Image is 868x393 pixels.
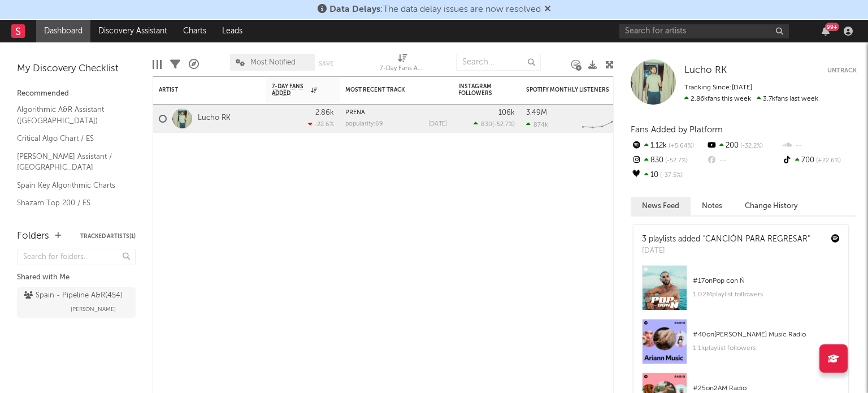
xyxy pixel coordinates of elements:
[159,87,244,93] div: Artist
[17,132,124,145] a: Critical Algo Chart / ES
[319,61,333,67] button: Save
[198,114,231,123] a: Lucho RK
[544,5,551,14] span: Dismiss
[250,59,296,66] span: Most Notified
[308,120,334,128] div: -22.6 %
[631,153,706,168] div: 830
[17,62,136,76] div: My Discovery Checklist
[739,143,763,149] span: -32.2 %
[17,87,136,101] div: Recommended
[345,110,365,116] a: PREÑÁ
[175,20,214,42] a: Charts
[706,153,781,168] div: --
[619,24,789,38] input: Search for artists
[706,139,781,153] div: 200
[693,328,840,342] div: # 40 on [PERSON_NAME] Music Radio
[17,150,124,174] a: [PERSON_NAME] Assistant / [GEOGRAPHIC_DATA]
[822,27,830,36] button: 99+
[153,48,162,81] div: Edit Columns
[526,87,611,93] div: Spotify Monthly Listeners
[693,274,840,288] div: # 17 on Pop con Ñ
[71,303,116,316] span: [PERSON_NAME]
[494,122,513,128] span: -52.7 %
[631,139,706,153] div: 1.12k
[456,54,541,71] input: Search...
[17,287,136,318] a: Spain - Pipeline A&R(454)[PERSON_NAME]
[474,120,515,128] div: ( )
[663,158,688,164] span: -52.7 %
[329,5,380,14] span: Data Delays
[24,289,123,303] div: Spain - Pipeline A&R ( 454 )
[380,62,425,76] div: 7-Day Fans Added (7-Day Fans Added)
[345,121,383,127] div: popularity: 69
[734,197,809,215] button: Change History
[782,153,857,168] div: 700
[684,65,727,76] a: Lucho RK
[17,230,49,243] div: Folders
[658,172,683,179] span: -37.5 %
[380,48,425,81] div: 7-Day Fans Added (7-Day Fans Added)
[667,143,694,149] span: +5.64 %
[633,265,848,319] a: #17onPop con Ñ1.02Mplaylist followers
[827,65,857,76] button: Untrack
[693,288,840,301] div: 1.02M playlist followers
[189,48,199,81] div: A&R Pipeline
[526,121,548,128] div: 874k
[498,109,515,116] div: 106k
[814,158,841,164] span: +22.6 %
[428,121,447,127] div: [DATE]
[17,103,124,127] a: Algorithmic A&R Assistant ([GEOGRAPHIC_DATA])
[684,96,818,102] span: 3.7k fans last week
[345,87,430,93] div: Most Recent Track
[577,105,628,133] svg: Chart title
[642,245,810,257] div: [DATE]
[17,249,136,265] input: Search for folders...
[36,20,90,42] a: Dashboard
[684,96,751,102] span: 2.86k fans this week
[631,126,723,134] span: Fans Added by Platform
[633,319,848,373] a: #40on[PERSON_NAME] Music Radio1.1kplaylist followers
[17,197,124,209] a: Shazam Top 200 / ES
[526,109,547,116] div: 3.49M
[481,122,492,128] span: 830
[458,83,498,97] div: Instagram Followers
[17,271,136,284] div: Shared with Me
[691,197,734,215] button: Notes
[631,197,691,215] button: News Feed
[345,110,447,116] div: PREÑÁ
[214,20,250,42] a: Leads
[684,66,727,75] span: Lucho RK
[329,5,541,14] span: : The data delay issues are now resolved
[80,234,136,239] button: Tracked Artists(1)
[782,139,857,153] div: --
[17,179,124,192] a: Spain Key Algorithmic Charts
[825,23,839,31] div: 99 +
[642,234,810,245] div: 3 playlists added
[315,109,334,116] div: 2.86k
[684,84,752,91] span: Tracking Since: [DATE]
[90,20,175,42] a: Discovery Assistant
[693,342,840,355] div: 1.1k playlist followers
[703,235,810,243] a: "CANCIÓN PARA REGRESAR"
[170,48,180,81] div: Filters
[631,168,706,183] div: 10
[272,83,308,97] span: 7-Day Fans Added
